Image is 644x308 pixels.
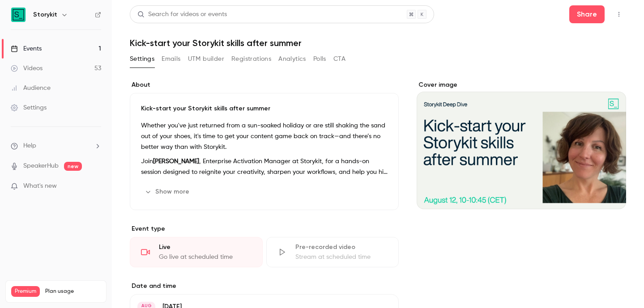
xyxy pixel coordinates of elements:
[295,243,388,252] div: Pre-recorded video
[64,162,82,171] span: new
[130,52,154,66] button: Settings
[278,52,306,66] button: Analytics
[141,104,388,113] p: Kick-start your Storykit skills after summer
[11,44,42,53] div: Events
[23,141,36,151] span: Help
[11,103,47,112] div: Settings
[188,52,224,66] button: UTM builder
[45,288,101,295] span: Plan usage
[90,182,101,190] iframe: Noticeable Trigger
[313,52,326,66] button: Polls
[11,286,40,297] span: Premium
[231,52,271,66] button: Registrations
[130,38,626,48] h1: Kick-start your Storykit skills after summer
[141,120,388,152] p: Whether you've just returned from a sun-soaked holiday or are still shaking the sand out of your ...
[11,84,51,93] div: Audience
[33,10,57,19] h6: Storykit
[295,253,388,262] div: Stream at scheduled time
[11,8,26,22] img: Storykit
[130,282,399,291] label: Date and time
[417,80,626,89] label: Cover image
[130,237,263,267] div: LiveGo live at scheduled time
[417,80,626,209] section: Cover image
[23,161,59,171] a: SpeakerHub
[23,181,57,191] span: What's new
[141,156,388,177] p: Join , Enterprise Activation Manager at Storykit, for a hands-on session designed to reignite you...
[130,80,399,89] label: About
[11,64,43,73] div: Videos
[153,158,199,165] strong: [PERSON_NAME]
[162,52,180,66] button: Emails
[569,5,605,23] button: Share
[130,224,399,233] p: Event type
[333,52,345,66] button: CTA
[159,243,252,252] div: Live
[11,141,101,151] li: help-dropdown-opener
[266,237,399,267] div: Pre-recorded videoStream at scheduled time
[137,10,227,19] div: Search for videos or events
[141,185,195,199] button: Show more
[159,253,252,262] div: Go live at scheduled time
